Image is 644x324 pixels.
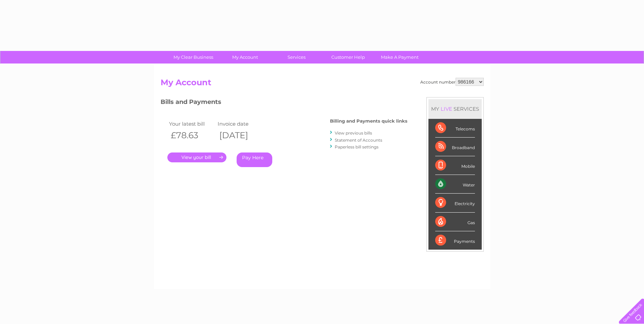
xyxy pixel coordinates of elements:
[335,138,382,143] a: Statement of Accounts
[237,152,272,167] a: Pay Here
[435,156,475,175] div: Mobile
[167,152,226,162] a: .
[335,130,372,136] a: View previous bills
[420,78,484,86] div: Account number
[435,175,475,194] div: Water
[161,78,484,91] h2: My Account
[330,119,407,124] h4: Billing and Payments quick links
[435,119,475,138] div: Telecoms
[167,128,216,142] th: £78.63
[216,119,265,128] td: Invoice date
[217,51,273,64] a: My Account
[435,213,475,231] div: Gas
[372,51,428,64] a: Make A Payment
[435,138,475,156] div: Broadband
[435,231,475,250] div: Payments
[216,128,265,142] th: [DATE]
[320,51,376,64] a: Customer Help
[428,99,482,119] div: MY SERVICES
[269,51,325,64] a: Services
[167,119,216,128] td: Your latest bill
[435,194,475,212] div: Electricity
[439,106,454,112] div: LIVE
[335,144,379,149] a: Paperless bill settings
[161,97,407,109] h3: Bills and Payments
[165,51,221,64] a: My Clear Business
